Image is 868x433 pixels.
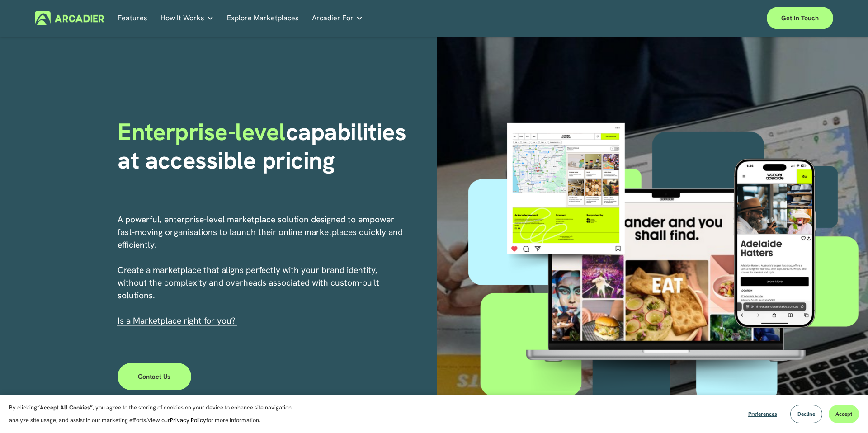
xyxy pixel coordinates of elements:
a: Get in touch [767,7,833,29]
span: How It Works [160,12,204,24]
img: Arcadier [35,11,104,25]
p: By clicking , you agree to the storing of cookies on your device to enhance site navigation, anal... [9,401,303,427]
span: I [118,315,236,326]
strong: capabilities at accessible pricing [118,116,412,175]
button: Decline [790,405,822,423]
a: folder dropdown [160,11,214,25]
button: Preferences [741,405,784,423]
a: Privacy Policy [170,416,206,424]
span: Accept [835,410,852,418]
span: Enterprise-level [118,116,286,147]
a: Features [118,11,147,25]
a: s a Marketplace right for you? [120,315,236,326]
span: Preferences [748,410,777,418]
span: Decline [797,410,815,418]
a: Contact Us [118,363,191,390]
span: Arcadier For [312,12,354,24]
button: Accept [829,405,859,423]
a: Explore Marketplaces [227,11,299,25]
strong: “Accept All Cookies” [37,404,93,411]
a: folder dropdown [312,11,363,25]
p: A powerful, enterprise-level marketplace solution designed to empower fast-moving organisations t... [118,213,404,327]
